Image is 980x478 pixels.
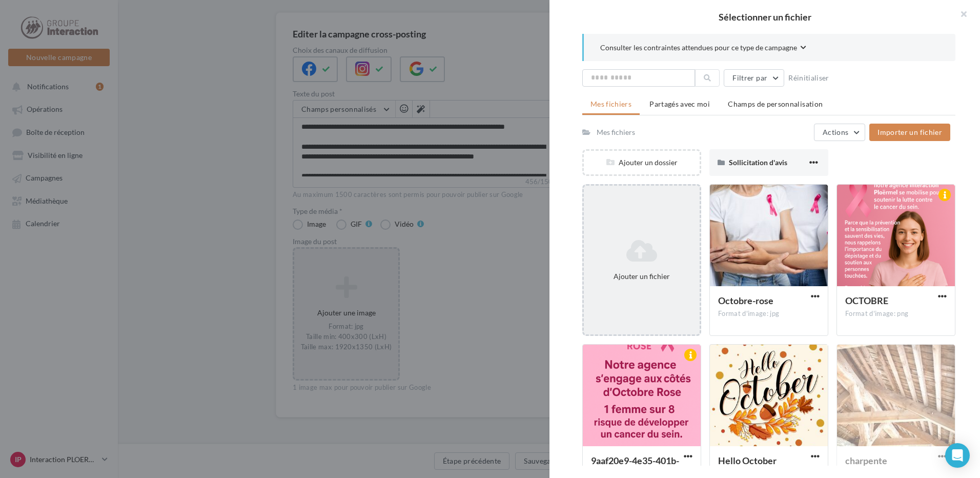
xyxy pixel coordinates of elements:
[597,127,635,137] div: Mes fichiers
[600,43,797,53] span: Consulter les contraintes attendues pour ce type de campagne
[600,42,806,55] button: Consulter les contraintes attendues pour ce type de campagne
[814,124,865,141] button: Actions
[845,309,947,318] div: Format d'image: png
[823,128,848,136] span: Actions
[718,309,820,318] div: Format d'image: jpg
[649,99,710,108] span: Partagés avec moi
[728,99,823,108] span: Champs de personnalisation
[845,295,888,306] span: OCTOBRE
[784,72,833,84] button: Réinitialiser
[584,157,700,168] div: Ajouter un dossier
[718,295,773,306] span: Octobre-rose
[729,158,787,167] span: Sollicitation d'avis
[877,128,942,136] span: Importer un fichier
[566,12,964,22] h2: Sélectionner un fichier
[590,99,631,108] span: Mes fichiers
[724,69,784,87] button: Filtrer par
[945,443,970,468] div: Open Intercom Messenger
[588,271,696,282] div: Ajouter un fichier
[718,455,777,466] span: Hello October
[869,124,950,141] button: Importer un fichier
